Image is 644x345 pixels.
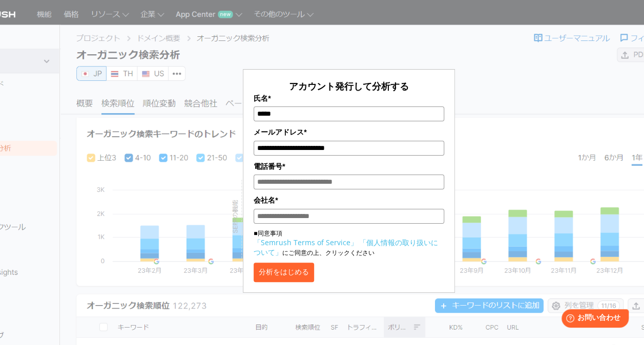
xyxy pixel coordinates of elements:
[254,238,438,257] a: 「個人情報の取り扱いについて」
[254,263,314,282] button: 分析をはじめる
[289,80,409,92] span: アカウント発行して分析する
[254,161,444,172] label: 電話番号*
[254,126,444,138] label: メールアドレス*
[254,229,444,257] p: ■同意事項 にご同意の上、クリックください
[553,305,633,334] iframe: Help widget launcher
[254,238,358,247] a: 「Semrush Terms of Service」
